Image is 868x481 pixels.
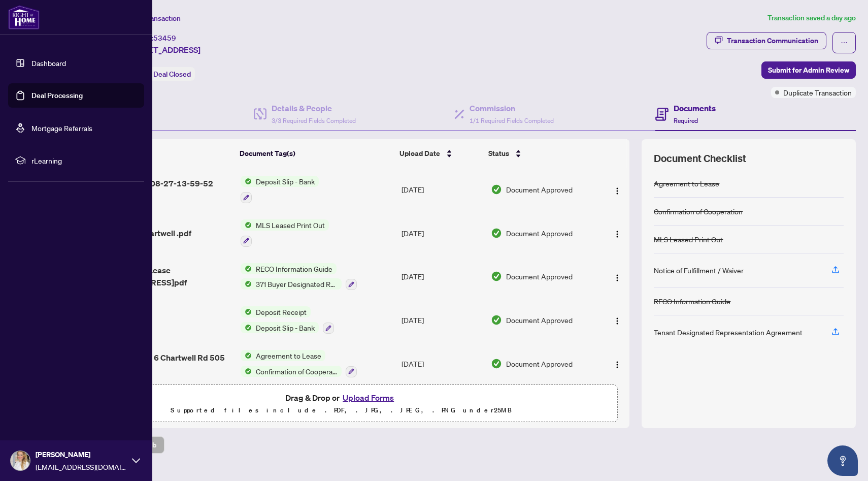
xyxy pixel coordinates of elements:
[36,449,127,460] span: [PERSON_NAME]
[707,32,826,49] button: Transaction Communication
[674,117,698,124] span: Required
[491,314,502,326] img: Document Status
[613,317,621,325] img: Logo
[613,361,621,369] img: Logo
[36,461,127,472] span: [EMAIL_ADDRESS][DOMAIN_NAME]
[488,148,509,159] span: Status
[252,219,329,231] span: MLS Leased Print Out
[506,184,573,195] span: Document Approved
[252,322,319,333] span: Deposit Slip - Bank
[252,263,337,274] span: RECO Information Guide
[674,102,716,114] h4: Documents
[727,33,818,49] div: Transaction Communication
[285,391,397,404] span: Drag & Drop or
[241,219,329,247] button: Status IconMLS Leased Print Out
[609,225,625,241] button: Logo
[613,187,621,195] img: Logo
[506,314,573,326] span: Document Approved
[11,451,30,470] img: Profile Icon
[783,87,852,98] span: Duplicate Transaction
[397,342,487,386] td: [DATE]
[654,178,719,189] div: Agreement to Lease
[397,255,487,299] td: [DATE]
[470,117,554,124] span: 1/1 Required Fields Completed
[395,139,484,168] th: Upload Date
[654,206,743,217] div: Confirmation of Cooperation
[470,102,554,114] h4: Commission
[399,148,440,159] span: Upload Date
[506,358,573,369] span: Document Approved
[126,14,181,23] span: View Transaction
[654,234,723,245] div: MLS Leased Print Out
[31,91,83,100] a: Deal Processing
[126,44,201,56] span: [STREET_ADDRESS]
[613,274,621,282] img: Logo
[241,176,252,187] img: Status Icon
[241,306,252,317] img: Status Icon
[252,306,311,317] span: Deposit Receipt
[31,123,92,133] a: Mortgage Referrals
[252,366,342,377] span: Confirmation of Cooperation
[841,39,848,46] span: ellipsis
[609,312,625,328] button: Logo
[491,271,502,282] img: Document Status
[241,322,252,333] img: Status Icon
[397,298,487,342] td: [DATE]
[613,230,621,238] img: Logo
[491,228,502,239] img: Document Status
[153,34,176,43] span: 53459
[272,102,356,114] h4: Details & People
[609,181,625,198] button: Logo
[241,366,252,377] img: Status Icon
[96,264,232,288] span: Ont Standard Lease [STREET_ADDRESS]pdf
[506,228,573,239] span: Document Approved
[397,168,487,211] td: [DATE]
[153,70,191,79] span: Deal Closed
[506,271,573,282] span: Document Approved
[8,5,40,29] img: logo
[241,219,252,231] img: Status Icon
[241,350,357,377] button: Status IconAgreement to LeaseStatus IconConfirmation of Cooperation
[252,176,319,187] span: Deposit Slip - Bank
[767,12,856,24] article: Transaction saved a day ago
[491,358,502,369] img: Document Status
[72,404,611,416] p: Supported files include .PDF, .JPG, .JPEG, .PNG under 25 MB
[241,278,252,290] img: Status Icon
[491,184,502,195] img: Document Status
[397,211,487,255] td: [DATE]
[768,62,849,78] span: Submit for Admin Review
[236,139,395,168] th: Document Tag(s)
[92,139,236,168] th: (6) File Name
[272,117,356,124] span: 3/3 Required Fields Completed
[252,350,325,361] span: Agreement to Lease
[241,263,357,291] button: Status IconRECO Information GuideStatus Icon371 Buyer Designated Representation Agreement - Autho...
[654,151,746,166] span: Document Checklist
[654,327,803,338] div: Tenant Designated Representation Agreement
[654,265,744,276] div: Notice of Fulfillment / Waiver
[241,263,252,274] img: Status Icon
[31,155,137,166] span: rLearning
[827,445,858,476] button: Open asap
[609,268,625,284] button: Logo
[484,139,595,168] th: Status
[654,296,730,307] div: RECO Information Guide
[340,391,397,404] button: Upload Forms
[96,177,232,202] span: PHOTO-2025-08-27-13-59-52 2.jpg
[96,351,232,376] span: Final Accepted 6 Chartwell Rd 505 1.pdf
[31,58,66,68] a: Dashboard
[761,61,856,79] button: Submit for Admin Review
[65,385,617,423] span: Drag & Drop orUpload FormsSupported files include .PDF, .JPG, .JPEG, .PNG under25MB
[241,306,334,334] button: Status IconDeposit ReceiptStatus IconDeposit Slip - Bank
[241,176,319,203] button: Status IconDeposit Slip - Bank
[609,356,625,372] button: Logo
[126,67,195,81] div: Status:
[252,278,342,290] span: 371 Buyer Designated Representation Agreement - Authority for Purchase or Lease
[241,350,252,361] img: Status Icon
